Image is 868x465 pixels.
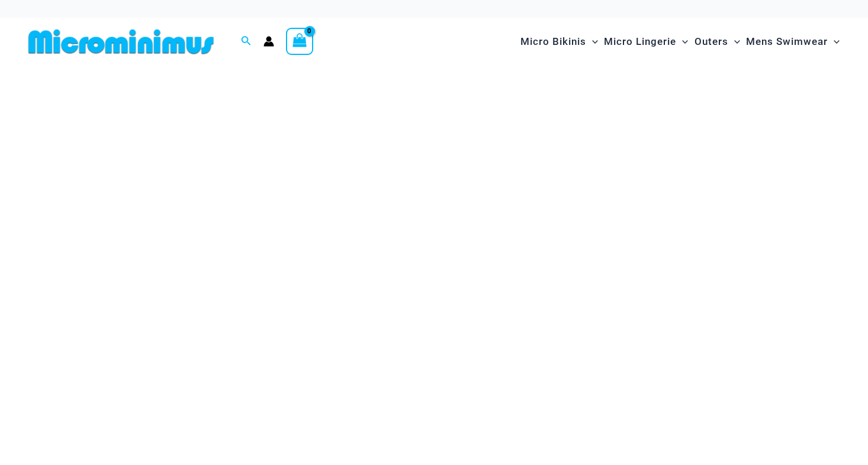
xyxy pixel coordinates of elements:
[517,24,601,60] a: Micro BikinisMenu ToggleMenu Toggle
[24,28,218,55] img: MM SHOP LOGO FLAT
[601,24,691,60] a: Micro LingerieMenu ToggleMenu Toggle
[263,36,274,47] a: Account icon link
[286,28,313,55] a: View Shopping Cart, empty
[604,27,676,57] span: Micro Lingerie
[728,27,740,57] span: Menu Toggle
[746,27,828,57] span: Mens Swimwear
[520,27,586,57] span: Micro Bikinis
[516,22,844,61] nav: Site Navigation
[676,27,688,57] span: Menu Toggle
[692,24,743,60] a: OutersMenu ToggleMenu Toggle
[695,27,728,57] span: Outers
[586,27,598,57] span: Menu Toggle
[241,34,252,49] a: Search icon link
[743,24,843,60] a: Mens SwimwearMenu ToggleMenu Toggle
[828,27,840,57] span: Menu Toggle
